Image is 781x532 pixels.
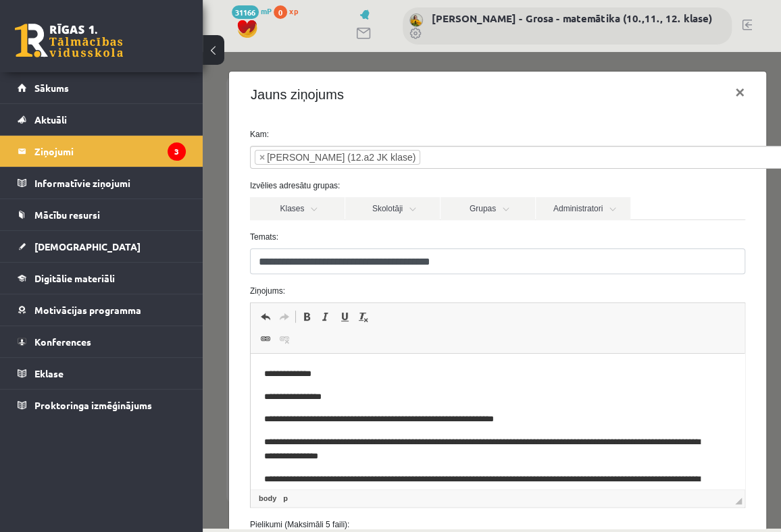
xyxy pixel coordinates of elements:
[18,104,186,135] a: Aktuāli
[18,72,186,103] a: Sākums
[78,440,88,452] a: p elements
[37,467,553,479] label: Pielikumi (Maksimāli 5 faili):
[37,179,553,191] label: Temats:
[34,240,141,252] span: [DEMOGRAPHIC_DATA]
[18,231,186,262] a: [DEMOGRAPHIC_DATA]
[18,294,186,325] a: Motivācijas programma
[18,326,186,357] a: Konferences
[53,256,72,273] a: Atcelt (vadīšanas taustiņš+Z)
[333,145,428,168] a: Administratori
[238,145,332,168] a: Grupas
[261,5,272,16] span: mP
[34,167,186,198] legend: Informatīvie ziņojumi
[34,304,141,316] span: Motivācijas programma
[114,256,132,273] a: Slīpraksts (vadīšanas taustiņš+I)
[37,233,553,245] label: Ziņojums:
[18,263,186,294] a: Digitālie materiāli
[18,199,186,230] a: Mācību resursi
[37,76,553,88] label: Kam:
[48,302,542,437] iframe: Bagātinātā teksta redaktors, wiswyg-editor-47433773543860-1760421713-53
[232,5,272,16] a: 31166 mP
[289,5,298,16] span: xp
[72,256,91,273] a: Atkārtot (vadīšanas taustiņš+Y)
[522,22,553,59] button: ×
[18,358,186,389] a: Eklase
[34,136,186,167] legend: Ziņojumi
[132,256,151,273] a: Pasvītrojums (vadīšanas taustiņš+U)
[72,278,91,296] a: Atsaistīt
[48,32,141,53] h4: Jauns ziņojums
[14,14,480,238] body: Bagātinātā teksta redaktors, wiswyg-editor-47433773543860-1760421713-53
[34,209,100,221] span: Mācību resursi
[53,440,76,452] a: body elements
[18,167,186,198] a: Informatīvie ziņojumi
[274,5,305,16] a: 0 xp
[95,256,114,273] a: Treknraksts (vadīšanas taustiņš+B)
[34,336,91,348] span: Konferences
[409,14,423,27] img: Laima Tukāne - Grosa - matemātika (10.,11., 12. klase)
[34,113,67,126] span: Aktuāli
[143,145,237,168] a: Skolotāji
[232,5,259,19] span: 31166
[37,128,553,140] label: Izvēlies adresātu grupas:
[34,272,115,284] span: Digitālie materiāli
[274,5,287,19] span: 0
[34,367,64,379] span: Eklase
[53,278,72,296] a: Saite (vadīšanas taustiņš+K)
[432,11,711,25] a: [PERSON_NAME] - Grosa - matemātika (10.,11., 12. klase)
[52,98,218,113] li: Paula Lauceniece (12.a2 JK klase)
[57,99,62,112] span: ×
[532,446,539,452] span: Mērogot
[34,399,152,411] span: Proktoringa izmēģinājums
[34,82,69,94] span: Sākums
[18,136,186,167] a: Ziņojumi3
[47,145,142,168] a: Klases
[168,142,186,161] i: 3
[15,24,123,57] a: Rīgas 1. Tālmācības vidusskola
[18,390,186,421] a: Proktoringa izmēģinājums
[151,256,170,273] a: Noņemt stilus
